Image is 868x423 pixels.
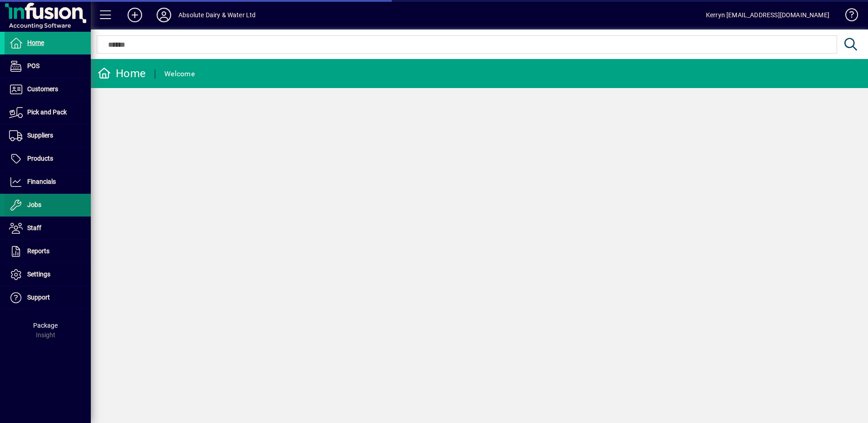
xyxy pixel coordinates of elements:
[5,148,91,170] a: Products
[27,247,49,255] span: Reports
[5,286,91,309] a: Support
[149,7,178,23] button: Profile
[5,217,91,240] a: Staff
[27,108,67,116] span: Pick and Pack
[27,224,41,231] span: Staff
[98,66,146,81] div: Home
[5,55,91,78] a: POS
[706,8,829,22] div: Kerryn [EMAIL_ADDRESS][DOMAIN_NAME]
[178,8,256,22] div: Absolute Dairy & Water Ltd
[27,271,50,278] span: Settings
[5,240,91,263] a: Reports
[5,194,91,216] a: Jobs
[27,178,56,185] span: Financials
[5,171,91,193] a: Financials
[5,78,91,101] a: Customers
[164,67,195,81] div: Welcome
[120,7,149,23] button: Add
[5,101,91,124] a: Pick and Pack
[5,263,91,286] a: Settings
[27,294,50,301] span: Support
[27,62,39,69] span: POS
[5,124,91,147] a: Suppliers
[33,322,58,329] span: Package
[27,155,53,162] span: Products
[27,132,53,139] span: Suppliers
[838,2,857,31] a: Knowledge Base
[27,201,41,208] span: Jobs
[27,39,44,46] span: Home
[27,85,58,93] span: Customers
